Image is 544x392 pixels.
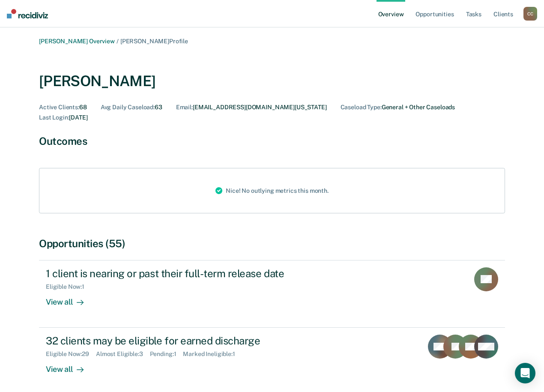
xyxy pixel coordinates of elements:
[515,363,535,383] div: Open Intercom Messenger
[46,283,91,290] div: Eligible Now : 1
[183,350,242,358] div: Marked Ineligible : 1
[39,104,79,111] span: Active Clients :
[39,135,505,147] div: Outcomes
[96,350,150,358] div: Almost Eligible : 3
[523,7,537,21] div: C C
[46,350,96,358] div: Eligible Now : 29
[39,114,69,121] span: Last Login :
[341,104,382,111] span: Caseload Type :
[341,104,455,111] div: General + Other Caseloads
[150,350,183,358] div: Pending : 1
[7,9,48,18] img: Recidiviz
[39,38,115,45] a: [PERSON_NAME] Overview
[101,104,155,111] span: Avg Daily Caseload :
[209,168,335,213] div: Nice! No outlying metrics this month.
[523,7,537,21] button: CC
[39,72,155,90] div: [PERSON_NAME]
[46,358,94,374] div: View all
[39,237,505,250] div: Opportunities (55)
[115,38,120,45] span: /
[39,260,505,328] a: 1 client is nearing or past their full-term release dateEligible Now:1View all
[176,104,327,111] div: [EMAIL_ADDRESS][DOMAIN_NAME][US_STATE]
[39,104,87,111] div: 68
[101,104,162,111] div: 63
[46,267,347,280] div: 1 client is nearing or past their full-term release date
[120,38,188,45] span: [PERSON_NAME] Profile
[39,114,88,121] div: [DATE]
[176,104,193,111] span: Email :
[46,290,94,307] div: View all
[46,335,347,347] div: 32 clients may be eligible for earned discharge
